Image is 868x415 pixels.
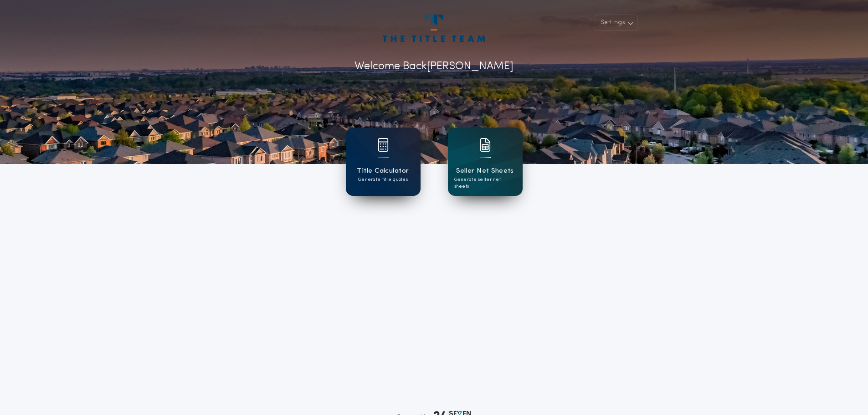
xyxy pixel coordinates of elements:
[595,15,637,31] button: Settings
[354,58,514,75] p: Welcome Back [PERSON_NAME]
[448,128,523,196] a: card iconSeller Net SheetsGenerate seller net sheets
[456,166,514,176] h1: Seller Net Sheets
[383,15,485,42] img: account-logo
[454,176,516,190] p: Generate seller net sheets
[358,176,408,183] p: Generate title quotes
[378,138,389,152] img: card icon
[480,138,491,152] img: card icon
[357,166,409,176] h1: Title Calculator
[346,128,421,196] a: card iconTitle CalculatorGenerate title quotes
